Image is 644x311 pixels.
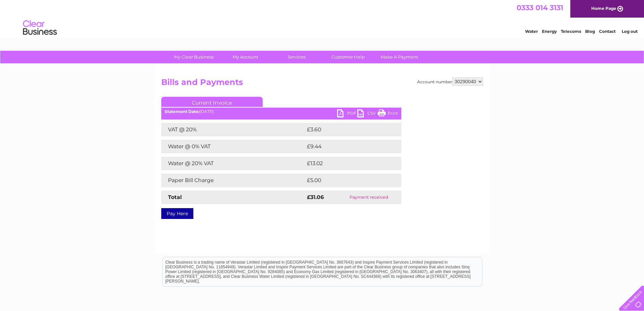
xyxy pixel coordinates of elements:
[305,123,386,136] td: £3.60
[305,174,386,187] td: £5.00
[161,140,305,153] td: Water @ 0% VAT
[161,157,305,170] td: Water @ 20% VAT
[357,109,378,119] a: CSV
[517,3,563,12] a: 0333 014 3131
[307,194,324,200] strong: £31.06
[561,29,581,34] a: Telecoms
[163,4,482,33] div: Clear Business is a trading name of Verastar Limited (registered in [GEOGRAPHIC_DATA] No. 3667643...
[417,77,483,86] div: Account number
[161,77,483,90] h2: Bills and Payments
[622,29,638,34] a: Log out
[161,174,305,187] td: Paper Bill Charge
[168,194,182,200] strong: Total
[269,51,325,63] a: Services
[23,18,57,38] img: logo.png
[161,109,401,114] div: [DATE]
[585,29,595,34] a: Blog
[165,109,199,114] b: Statement Date:
[337,109,357,119] a: PDF
[372,51,427,63] a: Make A Payment
[305,140,386,153] td: £9.44
[378,109,398,119] a: Print
[161,97,263,107] a: Current Invoice
[336,191,401,204] td: Payment received
[166,51,222,63] a: My Clear Business
[525,29,538,34] a: Water
[161,208,193,219] a: Pay Here
[161,123,305,136] td: VAT @ 20%
[542,29,557,34] a: Energy
[217,51,273,63] a: My Account
[305,157,387,170] td: £13.02
[320,51,376,63] a: Customer Help
[599,29,616,34] a: Contact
